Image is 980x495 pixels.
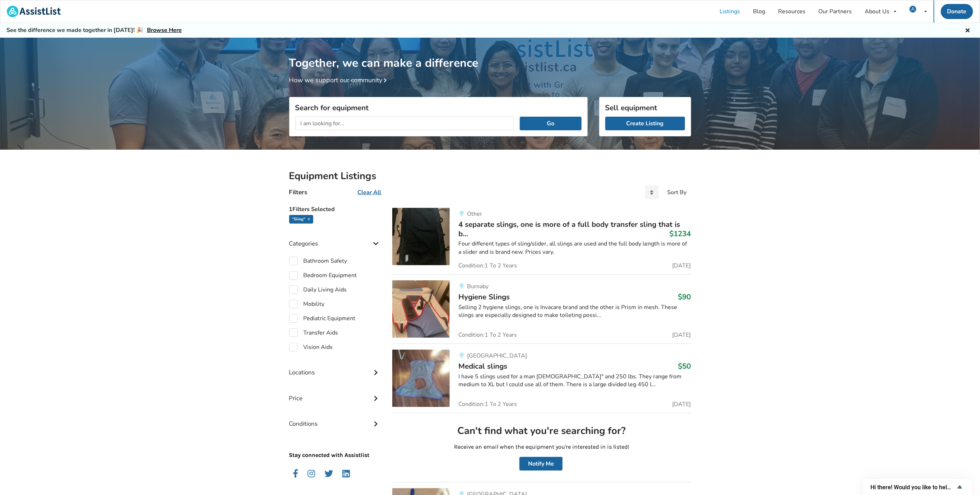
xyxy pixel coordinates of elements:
img: transfer aids-hygiene slings [392,280,450,338]
span: Hygiene Slings [458,292,510,302]
span: [DATE] [672,263,691,268]
span: [DATE] [672,332,691,338]
a: Browse Here [147,26,182,34]
span: Condition: 1 To 2 Years [458,263,517,268]
div: I have 5 slings used for a man [DEMOGRAPHIC_DATA]" and 250 lbs. They range from medium to XL but ... [458,373,691,389]
img: user icon [910,6,916,13]
a: Blog [747,0,772,23]
label: Bedroom Equipment [289,271,357,280]
span: Condition: 1 To 2 Years [458,332,517,338]
img: transfer aids-medical slings [392,350,450,407]
a: Donate [941,4,973,19]
h3: $1234 [670,229,691,238]
span: Other [467,210,482,218]
div: "sling" [289,215,313,224]
img: assistlist-logo [7,6,61,17]
label: Pediatric Equipment [289,314,356,323]
div: Locations [289,354,381,380]
div: About Us [865,9,890,14]
h3: $50 [678,361,691,371]
div: Conditions [289,406,381,431]
h2: Equipment Listings [289,170,691,182]
img: transfer aids-4 separate slings, one is more of a full body transfer sling that is brand new neve... [392,208,450,265]
a: How we support our community [289,76,390,84]
button: Notify Me [519,457,563,471]
span: [GEOGRAPHIC_DATA] [467,352,527,360]
span: 4 separate slings, one is more of a full body transfer sling that is b... [458,219,680,239]
div: Price [289,380,381,406]
div: Selling 2 hygiene slings, one is Invacare brand and the other is Prism in mesh. These slings are ... [458,303,691,320]
span: Burnaby [467,282,489,290]
h5: 1 Filters Selected [289,202,381,215]
label: Vision Aids [289,343,333,351]
label: Daily Living Aids [289,285,347,294]
a: transfer aids-medical slings[GEOGRAPHIC_DATA]Medical slings$50I have 5 slings used for a man [DEM... [392,344,691,413]
input: I am looking for... [295,117,514,130]
h3: Search for equipment [295,103,582,112]
label: Transfer Aids [289,328,338,337]
h4: Filters [289,188,308,196]
a: Create Listing [605,117,685,130]
a: Listings [713,0,747,23]
a: Resources [772,0,812,23]
a: transfer aids-hygiene slingsBurnabyHygiene Slings$90Selling 2 hygiene slings, one is Invacare bra... [392,274,691,344]
div: Four different types of sling/slider, all slings are used and the full body length is more of a s... [458,240,691,256]
h1: Together, we can make a difference [289,38,691,70]
span: Hi there! Would you like to help us improve AssistList? [871,484,956,491]
div: Sort By [667,190,687,195]
p: Stay connected with Assistlist [289,431,381,459]
span: Medical slings [458,361,507,371]
a: transfer aids-4 separate slings, one is more of a full body transfer sling that is brand new neve... [392,208,691,275]
div: Categories [289,225,381,251]
h5: See the difference we made together in [DATE]! 🎉 [6,27,182,34]
h3: $90 [678,292,691,302]
span: [DATE] [672,401,691,407]
label: Mobility [289,300,325,308]
button: Go [520,117,581,130]
span: Condition: 1 To 2 Years [458,401,517,407]
label: Bathroom Safety [289,257,347,265]
h3: Sell equipment [605,103,685,112]
button: Show survey - Hi there! Would you like to help us improve AssistList? [871,483,964,491]
h2: Can't find what you're searching for? [398,425,685,437]
p: Receive an email when the equipment you're interested in is listed! [398,443,685,451]
u: Clear All [358,188,382,196]
a: Our Partners [812,0,859,23]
